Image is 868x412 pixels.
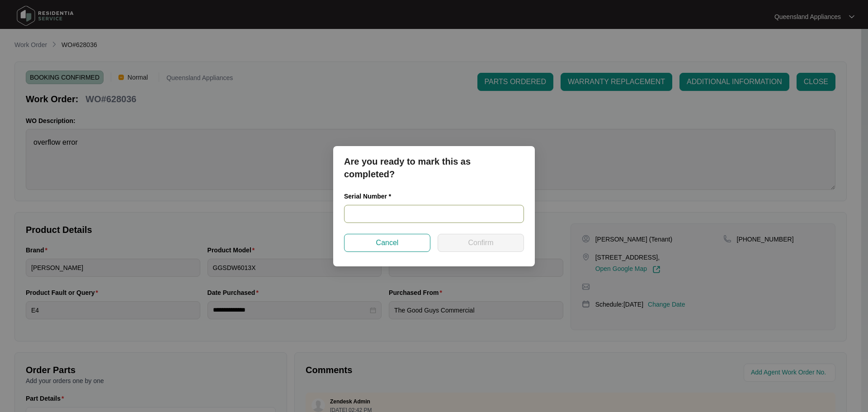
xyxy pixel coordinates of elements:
span: Cancel [376,237,399,248]
button: Confirm [438,234,524,252]
label: Serial Number * [344,192,398,201]
p: Are you ready to mark this as [344,155,524,168]
button: Cancel [344,234,430,252]
p: completed? [344,168,524,180]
